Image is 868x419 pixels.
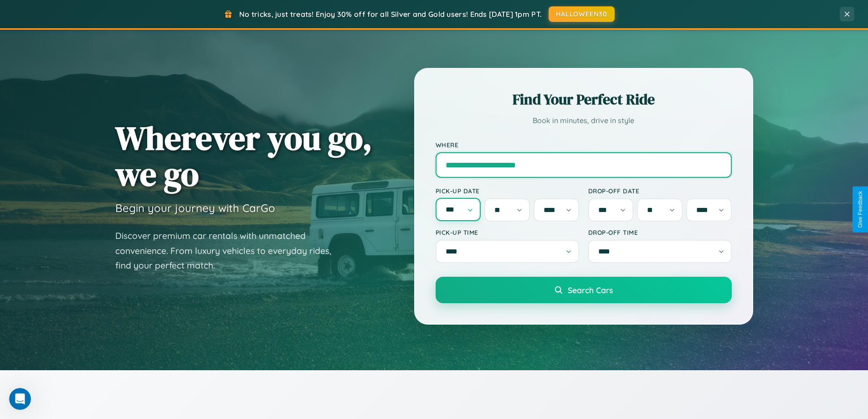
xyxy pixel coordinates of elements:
[436,114,732,127] p: Book in minutes, drive in style
[9,388,31,410] iframe: Intercom live chat
[436,187,579,195] label: Pick-up Date
[115,120,372,192] h1: Wherever you go, we go
[857,191,863,228] div: Give Feedback
[588,187,732,195] label: Drop-off Date
[239,10,542,19] span: No tricks, just treats! Enjoy 30% off for all Silver and Gold users! Ends [DATE] 1pm PT.
[436,141,732,149] label: Where
[436,228,579,236] label: Pick-up Time
[568,285,613,295] span: Search Cars
[115,201,275,215] h3: Begin your journey with CarGo
[436,277,732,303] button: Search Cars
[588,228,732,236] label: Drop-off Time
[115,228,343,273] p: Discover premium car rentals with unmatched convenience. From luxury vehicles to everyday rides, ...
[549,6,615,22] button: HALLOWEEN30
[436,89,732,109] h2: Find Your Perfect Ride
